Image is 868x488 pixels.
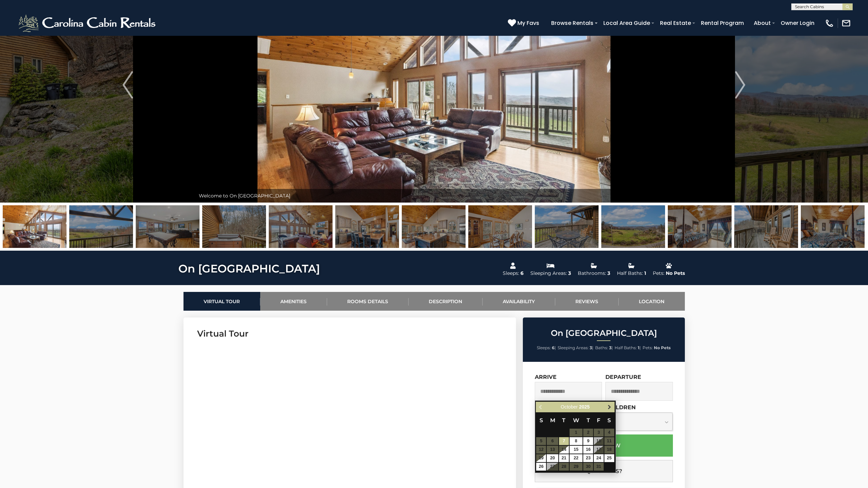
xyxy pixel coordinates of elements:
[605,374,641,380] label: Departure
[605,403,614,411] a: Next
[570,437,583,445] a: 8
[537,343,556,352] li: |
[583,437,593,445] a: 9
[605,404,636,411] label: Children
[202,205,266,248] img: 166285080
[197,328,502,340] h3: Virtual Tour
[547,454,558,462] a: 20
[573,417,579,424] span: Wednesday
[801,205,865,248] img: 166285055
[777,17,818,29] a: Owner Login
[607,404,612,410] span: Next
[525,329,683,338] h2: On [GEOGRAPHIC_DATA]
[597,417,600,424] span: Friday
[136,205,200,248] img: 166285062
[841,18,851,28] img: mail-regular-white.png
[595,343,613,352] li: |
[601,205,665,248] img: 166285078
[600,17,653,29] a: Local Area Guide
[654,345,671,350] strong: No Pets
[537,345,551,350] span: Sleeps:
[668,205,732,248] img: 166285054
[643,345,653,350] span: Pets:
[734,205,798,248] img: 166285077
[750,17,774,29] a: About
[483,292,555,311] a: Availability
[260,292,327,311] a: Amenities
[3,205,67,248] img: 166285053
[638,345,639,350] strong: 1
[17,13,159,33] img: White-1-2.png
[825,18,834,28] img: phone-regular-white.png
[619,292,685,311] a: Location
[402,205,466,248] img: 166285057
[183,292,260,311] a: Virtual Tour
[555,292,619,311] a: Reviews
[559,446,569,454] a: 14
[327,292,409,311] a: Rooms Details
[579,404,590,410] span: 2025
[550,417,555,424] span: Monday
[697,17,747,29] a: Rental Program
[559,437,569,445] a: 7
[536,454,546,462] a: 19
[604,454,614,462] a: 25
[335,205,399,248] img: 166285058
[535,205,599,248] img: 166285079
[517,19,539,27] span: My Favs
[657,17,694,29] a: Real Estate
[561,404,578,410] span: October
[594,454,604,462] a: 24
[562,417,565,424] span: Tuesday
[558,343,593,352] li: |
[508,19,541,28] a: My Favs
[269,205,333,248] img: 166285052
[540,417,543,424] span: Sunday
[559,454,569,462] a: 21
[583,446,593,454] a: 16
[552,345,555,350] strong: 6
[535,374,557,380] label: Arrive
[609,345,612,350] strong: 3
[558,345,589,350] span: Sleeping Areas:
[69,205,133,248] img: 166285075
[735,71,745,99] img: arrow
[536,463,546,471] a: 26
[590,345,592,350] strong: 3
[468,205,532,248] img: 166285059
[615,343,641,352] li: |
[595,345,608,350] span: Baths:
[570,454,583,462] a: 22
[409,292,483,311] a: Description
[583,454,593,462] a: 23
[615,345,637,350] span: Half Baths:
[570,446,583,454] a: 15
[607,417,611,424] span: Saturday
[548,17,597,29] a: Browse Rentals
[122,71,133,99] img: arrow
[587,417,590,424] span: Thursday
[195,189,673,203] div: Welcome to On [GEOGRAPHIC_DATA]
